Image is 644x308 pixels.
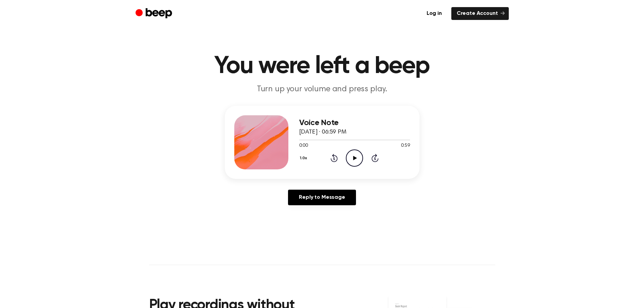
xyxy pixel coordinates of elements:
button: 1.0x [299,152,310,164]
a: Log in [421,7,447,20]
h1: You were left a beep [149,54,495,78]
span: 0:00 [299,142,308,149]
span: [DATE] · 06:59 PM [299,129,347,135]
span: 0:59 [401,142,410,149]
h3: Voice Note [299,118,410,127]
a: Reply to Message [288,190,356,205]
p: Turn up your volume and press play. [192,84,452,95]
a: Create Account [451,7,509,20]
a: Beep [136,7,174,20]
